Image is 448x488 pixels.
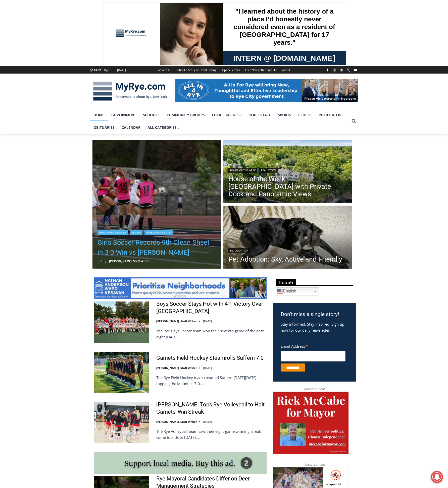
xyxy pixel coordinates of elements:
nav: Secondary Navigation [155,66,293,74]
a: Read More Girls Soccer Records 9th Clean Sheet in 3-0 Win vs Harrison [92,140,221,269]
button: View Search Form [349,117,358,126]
span: – [108,259,109,263]
p: The Rye Boys Soccer team won their seventh game of the past eight [DATE],… [156,328,267,340]
p: The Rye Volleyball team saw their eight-game winning streak come to a close [DATE],… [156,428,267,440]
a: House of the Week: [GEOGRAPHIC_DATA] with Private Dock and Panoramic Views [228,175,347,198]
time: [DATE] [203,319,212,323]
a: [PERSON_NAME], Staff Writer [156,319,197,323]
a: Government [108,109,139,121]
a: Obituaries [90,121,118,134]
a: Girls Varsity Soccer [97,230,128,235]
span: F [102,67,103,70]
a: Instagram [331,67,337,73]
a: YouTube [352,67,358,73]
div: 5 [53,42,55,47]
p: Stay informed. Stay inspired. Sign up now for our daily newsletter. [281,321,348,333]
div: Rye [104,68,109,72]
nav: Primary Navigation [90,109,349,134]
span: 61.52 [94,68,101,72]
span: Advertisement [299,387,330,391]
a: Pet Adoption [228,248,250,253]
a: Intern @ [DOMAIN_NAME] [121,49,243,63]
img: en [277,288,283,294]
div: | | [97,229,216,235]
div: / [56,42,58,47]
img: All in for Rye [175,79,358,102]
img: Boys Soccer Stays Hot with 4-1 Victory Over Eastchester [94,301,149,343]
a: Advertise [155,66,173,74]
a: Facebook [324,67,330,73]
a: Girls Soccer Records 9th Clean Sheet in 3-0 Win vs [PERSON_NAME] [97,237,216,258]
img: [PHOTO; Sky. Contributed.] [223,206,352,270]
a: Linkedin [338,67,344,73]
a: Police & Fire [315,109,347,121]
a: House of the Week [228,168,257,173]
a: [PERSON_NAME], Staff Writer [156,366,197,370]
a: [PERSON_NAME] Read Sanctuary Fall Fest: [DATE] [0,50,75,63]
img: Somers Tops Rye Volleyball to Halt Garnets’ Win Streak [94,402,149,443]
img: Garnets Field Hockey Steamrolls Suffern 7-0 [94,352,149,393]
h4: [PERSON_NAME] Read Sanctuary Fall Fest: [DATE] [4,50,67,62]
a: English [276,287,319,295]
img: (PHOTO: Hannah Jachman scores a header goal on October 7, 2025, with teammates Parker Calhoun (#1... [92,140,221,269]
a: People [295,109,315,121]
h3: Don’t miss a single story! [281,311,348,319]
img: McCabe for Mayor [273,392,349,454]
time: [DATE] [203,420,212,423]
a: [PERSON_NAME], Staff Writer [156,420,197,423]
time: [DATE] [203,366,212,370]
a: Local Business [208,109,245,121]
p: The Rye Field Hockey team creamed Suffern [DATE][DATE], topping the Mounties 7-0…. [156,375,267,387]
div: | [228,167,347,173]
div: "I learned about the history of a place I’d honestly never considered even as a resident of [GEOG... [127,0,237,49]
time: [DATE] [97,259,106,263]
button: Child menu of All Categories [144,121,184,134]
a: Real Estate [245,109,274,121]
div: 6 [59,42,61,47]
a: Boys Soccer Stays Hot with 4-1 Victory Over [GEOGRAPHIC_DATA] [156,300,267,315]
a: Read More Pet Adoption: Sky, Active and Friendly [223,206,352,270]
a: Schools [139,109,163,121]
a: Community Groups [163,109,208,121]
span: Advertisement [299,462,330,467]
a: Sports [274,109,295,121]
a: [PERSON_NAME], Staff Writer [109,259,150,263]
a: Free Newsletter Sign Up [242,66,279,74]
div: unique DIY crafts [53,15,73,41]
a: Sports Game Story [144,230,173,235]
a: Submit a Story or Event Listing [173,66,219,74]
a: Garnets Field Hockey Steamrolls Suffern 7-0 [156,354,264,362]
img: 13 Kirby Lane, Rye [223,140,352,205]
a: Tips & Letters [219,66,242,74]
a: Calendar [118,121,144,134]
label: Email Address [281,341,345,350]
span: Translate [276,279,296,285]
a: Pet Adoption: Sky, Active and Friendly [228,256,342,263]
img: MyRye.com [90,78,170,104]
a: About [279,66,293,74]
span: Intern @ [DOMAIN_NAME] [131,50,233,61]
a: Read More House of the Week: Historic Rye Waterfront Estate with Private Dock and Panoramic Views [223,140,352,205]
a: [PERSON_NAME] Tops Rye Volleyball to Halt Garnets’ Win Streak [156,401,267,415]
a: Home [90,109,108,121]
img: support local media, buy this ad [94,452,267,474]
div: [DATE] [117,68,126,72]
a: Sports [130,230,142,235]
a: X [345,67,351,73]
a: Real Estate [259,168,278,173]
